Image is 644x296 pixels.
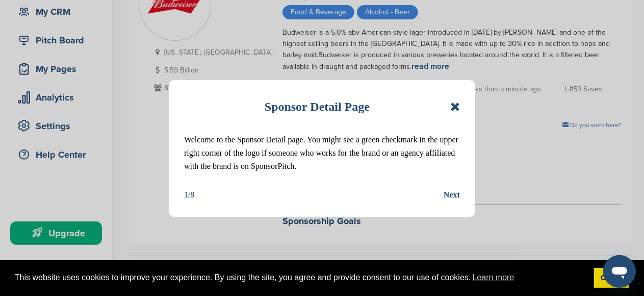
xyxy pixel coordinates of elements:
[471,270,516,285] a: learn more about cookies
[444,188,460,202] button: Next
[265,95,370,118] h1: Sponsor Detail Page
[594,268,629,288] a: dismiss cookie message
[15,270,586,285] span: This website uses cookies to improve your experience. By using the site, you agree and provide co...
[603,255,636,288] iframe: Button to launch messaging window
[184,133,460,173] p: Welcome to the Sponsor Detail page. You might see a green checkmark in the upper right corner of ...
[184,188,194,202] div: 1/8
